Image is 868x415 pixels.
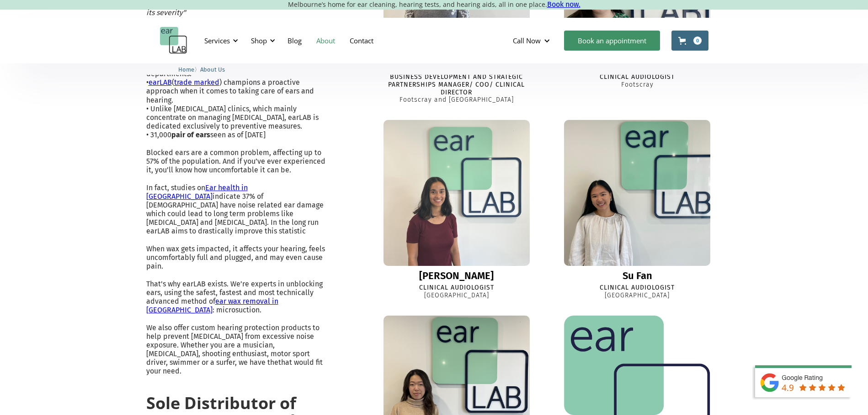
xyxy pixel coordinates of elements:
[623,270,652,281] div: Su Fan
[178,65,194,73] a: Home
[600,284,675,292] div: Clinical Audiologist
[399,96,514,104] div: Footscray and [GEOGRAPHIC_DATA]
[174,78,219,87] a: trade marked
[419,270,494,281] div: [PERSON_NAME]
[513,36,541,45] div: Call Now
[564,120,710,266] img: Su Fan
[200,65,225,73] a: About Us
[146,297,278,314] a: ear wax removal in [GEOGRAPHIC_DATA]
[621,81,654,89] div: Footscray
[419,284,494,292] div: Clinical Audiologist
[564,31,660,51] a: Book an appointment
[671,31,708,51] a: Open cart
[605,292,670,300] div: [GEOGRAPHIC_DATA]
[160,27,187,54] a: home
[424,292,489,300] div: [GEOGRAPHIC_DATA]
[553,120,722,300] a: Su FanSu FanClinical Audiologist[GEOGRAPHIC_DATA]
[251,36,267,45] div: Shop
[280,27,309,54] a: Blog
[245,27,278,54] div: Shop
[149,78,172,87] a: earLAB
[178,66,194,73] span: Home
[146,183,248,201] a: Ear health in [GEOGRAPHIC_DATA]
[693,36,702,45] div: 0
[199,27,241,54] div: Services
[171,130,210,139] strong: pair of ears
[372,73,541,96] div: Business Development and Strategic Partnerships Manager/ COO/ Clinical Director
[200,66,225,73] span: About Us
[372,120,541,300] a: Ella[PERSON_NAME]Clinical Audiologist[GEOGRAPHIC_DATA]
[178,65,200,74] li: 〉
[506,27,559,54] div: Call Now
[309,27,342,54] a: About
[342,27,381,54] a: Contact
[383,120,530,266] img: Ella
[204,36,230,45] div: Services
